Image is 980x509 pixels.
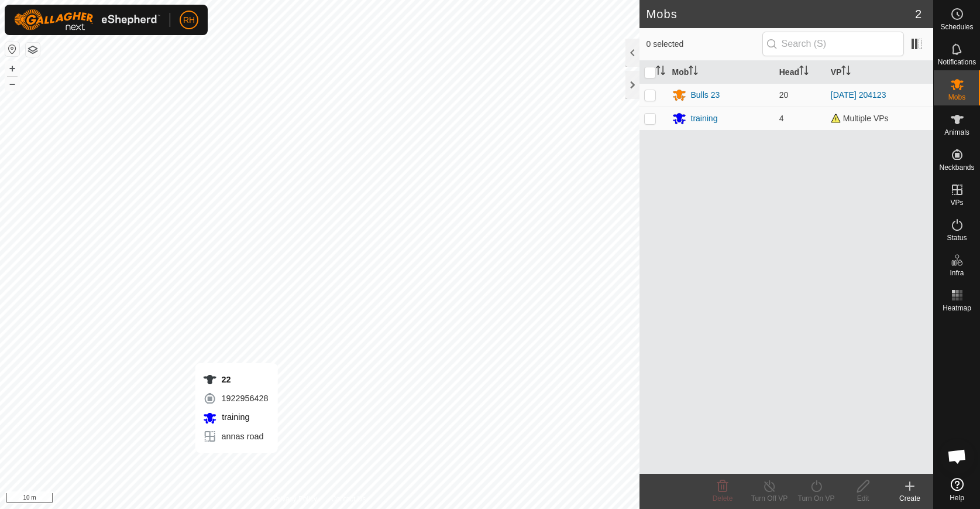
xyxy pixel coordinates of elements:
a: Help [934,473,980,506]
div: Bulls 23 [691,89,720,101]
th: Mob [668,61,775,84]
div: Open chat [940,439,975,474]
div: 22 [202,373,268,387]
span: training [219,412,249,422]
span: Animals [944,129,969,136]
a: Contact Us [331,494,366,504]
p-sorticon: Activate to sort [689,67,698,77]
span: Delete [713,494,733,503]
span: Schedules [940,23,973,30]
span: Notifications [938,59,976,66]
span: Multiple VPs [831,114,889,123]
input: Search (S) [762,32,904,56]
span: 2 [915,5,921,23]
h2: Mobs [647,7,915,21]
a: [DATE] 204123 [831,90,886,100]
button: Reset Map [5,42,19,56]
button: Map Layers [26,43,40,57]
span: Status [947,234,967,241]
span: Neckbands [939,164,974,171]
img: Gallagher Logo [14,9,160,30]
th: Head [775,61,826,84]
p-sorticon: Activate to sort [656,67,665,77]
button: – [5,77,19,91]
span: VPs [950,199,963,206]
p-sorticon: Activate to sort [799,67,809,77]
a: Privacy Policy [273,494,317,504]
button: + [5,62,19,76]
th: VP [826,61,933,84]
div: Edit [840,493,886,504]
span: 20 [779,90,789,100]
span: RH [183,14,195,26]
span: Mobs [948,94,965,101]
span: Help [950,494,964,501]
span: 0 selected [647,38,762,50]
div: Turn On VP [793,493,840,504]
div: Create [886,493,933,504]
span: Heatmap [943,305,971,312]
div: 1922956428 [202,391,268,405]
p-sorticon: Activate to sort [841,67,851,77]
div: Turn Off VP [746,493,793,504]
span: 4 [779,114,784,123]
span: Infra [950,269,964,276]
div: training [691,112,718,125]
div: annas road [202,429,268,443]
